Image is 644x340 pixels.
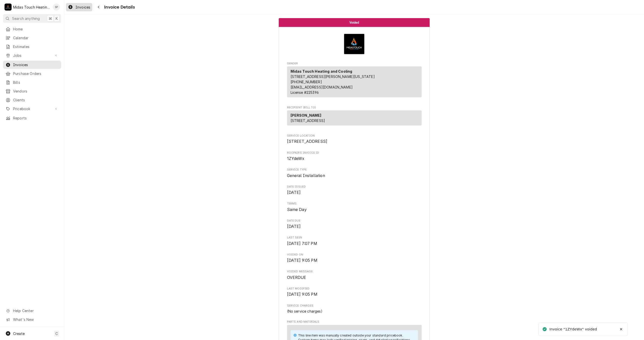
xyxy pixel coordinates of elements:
[287,62,422,66] span: Sender
[287,241,317,246] span: [DATE] 7:07 PM
[287,219,422,223] span: Date Due
[287,258,422,264] span: Voided On
[287,202,422,206] span: Terms
[287,236,422,246] div: Last Seen
[13,62,59,67] span: Invoices
[287,258,317,263] span: [DATE] 9:05 PM
[3,78,61,87] a: Bills
[291,118,325,123] span: [STREET_ADDRESS]
[3,14,61,23] button: Search anything⌘K
[12,16,40,21] span: Search anything
[13,26,59,32] span: Home
[287,134,422,145] div: Service Location
[13,44,59,49] span: Estimates
[291,69,352,73] strong: Midas Touch Heating and Cooling
[287,66,422,97] div: Sender
[287,185,422,189] span: Date Issued
[287,287,422,291] span: Last Modified
[291,85,353,89] a: [EMAIL_ADDRESS][DOMAIN_NAME]
[287,168,422,172] span: Service Type
[13,331,25,336] span: Create
[287,151,422,162] div: Roopairs Invoice ID
[287,219,422,230] div: Date Due
[287,320,422,324] span: Parts and Materials
[13,35,59,40] span: Calendar
[287,168,422,179] div: Service Type
[287,253,422,264] div: Voided On
[287,156,305,161] span: 1ZYdeWx
[13,89,59,94] span: Vendors
[287,139,328,144] span: [STREET_ADDRESS]
[5,4,12,11] div: M
[13,53,51,58] span: Jobs
[291,80,322,84] a: [PHONE_NUMBER]
[3,105,61,113] a: Go to Pricebook
[13,115,59,121] span: Reports
[3,307,61,315] a: Go to Help Center
[287,253,422,257] span: Voided On
[287,304,422,308] span: Service Charges
[287,304,422,314] div: Service Charges
[3,87,61,95] a: Vendors
[549,327,598,332] div: Invoice "1ZYdeWx" voided
[13,308,58,313] span: Help Center
[3,25,61,33] a: Home
[287,139,422,145] span: Service Location
[3,69,61,78] a: Purchase Orders
[287,270,422,274] span: Voided Message
[5,4,12,11] div: Midas Touch Heating and Cooling's Avatar
[287,173,422,179] span: Service Type
[53,4,60,11] div: Sam Pushin's Avatar
[287,270,422,280] div: Voided Message
[3,96,61,104] a: Clients
[291,74,375,79] span: [STREET_ADDRESS][PERSON_NAME][US_STATE]
[13,80,59,85] span: Bills
[3,61,61,69] a: Invoices
[56,16,58,21] span: K
[287,110,422,127] div: Recipient (Bill To)
[287,106,422,110] span: Recipient (Bill To)
[3,34,61,42] a: Calendar
[287,241,422,247] span: Last Seen
[3,114,61,122] a: Reports
[287,224,301,229] span: [DATE]
[3,51,61,60] a: Go to Jobs
[13,317,58,322] span: What's New
[49,16,52,21] span: ⌘
[287,236,422,240] span: Last Seen
[13,106,51,111] span: Pricebook
[287,190,422,196] span: Date Issued
[287,287,422,297] div: Last Modified
[291,113,321,117] strong: [PERSON_NAME]
[287,291,422,297] span: Last Modified
[55,331,58,336] span: C
[287,309,422,314] div: Service Charges List
[103,4,135,11] span: Invoice Details
[287,207,307,212] span: Same Day
[344,33,365,55] img: Logo
[287,202,422,212] div: Terms
[287,185,422,196] div: Date Issued
[287,173,325,178] span: General Installation
[349,21,359,24] span: Voided
[3,315,61,324] a: Go to What's New
[287,106,422,128] div: Invoice Recipient
[66,3,92,11] a: Invoices
[287,110,422,125] div: Recipient (Bill To)
[287,66,422,99] div: Sender
[3,42,61,51] a: Estimates
[279,18,430,27] div: Status
[287,156,422,162] span: Roopairs Invoice ID
[287,275,306,280] span: OVERDUE
[291,90,319,95] span: License # 225396
[75,5,90,10] span: Invoices
[95,3,103,11] button: Navigate back
[13,97,59,103] span: Clients
[13,5,50,10] div: Midas Touch Heating and Cooling
[287,275,422,281] span: Voided Message
[13,71,59,76] span: Purchase Orders
[287,292,317,297] span: [DATE] 9:05 PM
[287,62,422,100] div: Invoice Sender
[53,4,60,11] div: SP
[287,134,422,138] span: Service Location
